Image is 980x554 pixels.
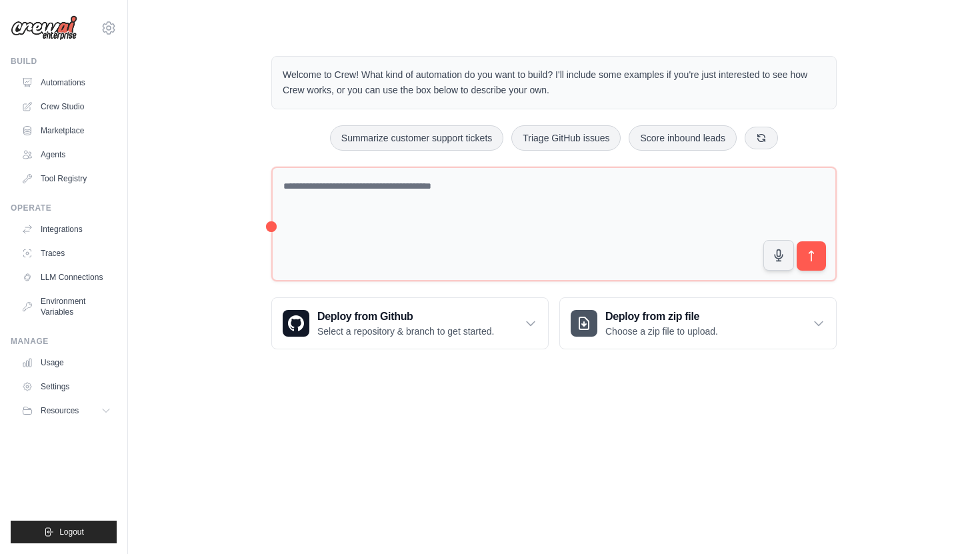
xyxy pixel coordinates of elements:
h3: Deploy from zip file [605,309,718,325]
a: Automations [16,72,117,93]
button: Summarize customer support tickets [330,125,503,151]
h3: Deploy from Github [317,309,494,325]
button: Logout [11,521,117,543]
p: Welcome to Crew! What kind of automation do you want to build? I'll include some examples if you'... [283,67,825,98]
a: Agents [16,144,117,165]
a: Crew Studio [16,96,117,117]
div: Build [11,56,117,67]
a: Integrations [16,219,117,240]
span: Logout [59,527,84,537]
a: Marketplace [16,120,117,141]
button: Triage GitHub issues [511,125,621,151]
button: Score inbound leads [629,125,737,151]
a: LLM Connections [16,267,117,288]
span: Resources [41,405,79,416]
div: Manage [11,336,117,347]
a: Traces [16,243,117,264]
a: Usage [16,352,117,373]
div: Operate [11,203,117,213]
button: Resources [16,400,117,421]
a: Tool Registry [16,168,117,189]
p: Choose a zip file to upload. [605,325,718,338]
a: Environment Variables [16,291,117,323]
img: Logo [11,15,77,41]
p: Select a repository & branch to get started. [317,325,494,338]
a: Settings [16,376,117,397]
